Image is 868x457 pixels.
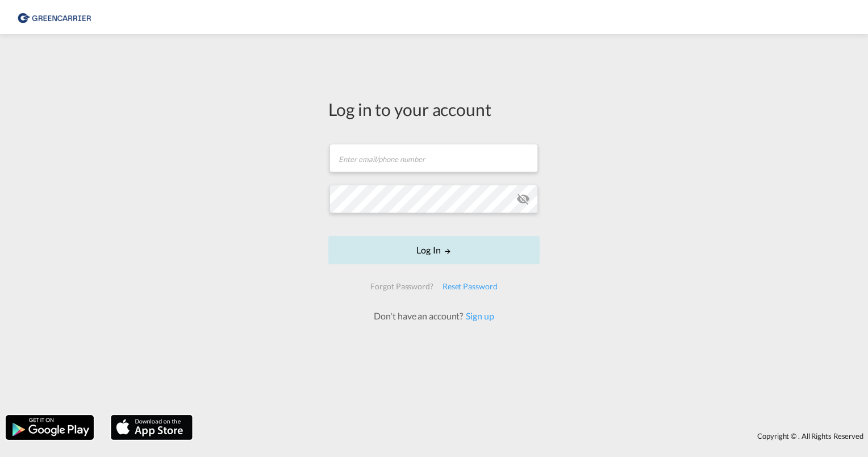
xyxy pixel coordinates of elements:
[463,310,494,321] a: Sign up
[361,310,506,322] div: Don't have an account?
[198,426,868,446] div: Copyright © . All Rights Reserved
[366,276,437,297] div: Forgot Password?
[17,5,94,30] img: 1378a7308afe11ef83610d9e779c6b34.png
[438,276,502,297] div: Reset Password
[5,414,95,441] img: google.png
[328,236,540,264] button: LOGIN
[329,144,538,172] input: Enter email/phone number
[110,414,194,441] img: apple.png
[328,97,540,121] div: Log in to your account
[516,192,530,206] md-icon: icon-eye-off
